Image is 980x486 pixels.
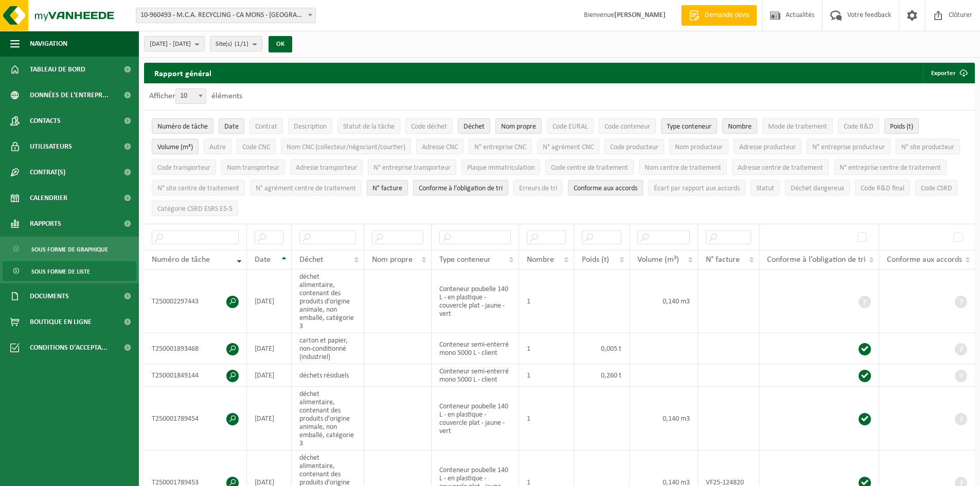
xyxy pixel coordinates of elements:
[30,82,109,108] span: Données de l'entrepr...
[722,118,757,134] button: NombreNombre: Activate to sort
[269,36,292,52] button: OK
[645,164,721,172] span: Nom centre de traitement
[30,159,65,185] span: Contrat(s)
[30,283,69,309] span: Documents
[149,92,242,100] label: Afficher éléments
[247,387,292,451] td: [DATE]
[237,139,276,154] button: Code CNCCode CNC: Activate to sort
[599,118,656,134] button: Code conteneurCode conteneur: Activate to sort
[175,88,206,104] span: 10
[247,333,292,364] td: [DATE]
[216,37,248,52] span: Site(s)
[30,211,61,237] span: Rapports
[432,387,519,451] td: Conteneur poubelle 140 L - en plastique - couvercle plat - jaune - vert
[152,139,199,154] button: Volume (m³)Volume (m³): Activate to sort
[157,143,193,151] span: Volume (m³)
[422,143,458,151] span: Adresse CNC
[255,123,277,131] span: Contrat
[527,256,554,264] span: Nombre
[551,164,628,172] span: Code centre de traitement
[812,143,885,151] span: N° entreprise producteur
[762,118,833,134] button: Mode de traitementMode de traitement: Activate to sort
[439,256,491,264] span: Type conteneur
[411,123,447,131] span: Code déchet
[667,123,711,131] span: Type conteneur
[469,139,532,154] button: N° entreprise CNCN° entreprise CNC: Activate to sort
[675,143,723,151] span: Nom producteur
[582,256,609,264] span: Poids (t)
[807,139,890,154] button: N° entreprise producteurN° entreprise producteur: Activate to sort
[785,180,850,195] button: Déchet dangereux : Activate to sort
[30,108,61,134] span: Contacts
[255,256,271,264] span: Date
[3,261,136,281] a: Sous forme de liste
[224,123,239,131] span: Date
[464,123,485,131] span: Déchet
[30,31,67,57] span: Navigation
[639,159,727,175] button: Nom centre de traitementNom centre de traitement: Activate to sort
[152,180,245,195] button: N° site centre de traitementN° site centre de traitement: Activate to sort
[461,159,540,175] button: Plaque immatriculationPlaque immatriculation: Activate to sort
[256,185,356,192] span: N° agrément centre de traitement
[31,262,90,281] span: Sous forme de liste
[791,185,844,192] span: Déchet dangereux
[235,41,248,47] count: (1/1)
[604,123,650,131] span: Code conteneur
[152,118,213,134] button: Numéro de tâcheNuméro de tâche: Activate to remove sorting
[144,36,205,51] button: [DATE] - [DATE]
[290,159,363,175] button: Adresse transporteurAdresse transporteur: Activate to sort
[732,159,829,175] button: Adresse centre de traitementAdresse centre de traitement: Activate to sort
[574,364,630,387] td: 0,260 t
[221,159,285,175] button: Nom transporteurNom transporteur: Activate to sort
[923,63,974,83] button: Exporter
[543,143,594,151] span: N° agrément CNC
[884,118,919,134] button: Poids (t)Poids (t): Activate to sort
[227,164,279,172] span: Nom transporteur
[367,180,408,195] button: N° factureN° facture: Activate to sort
[136,8,316,23] span: 10-960493 - M.C.A. RECYCLING - CA MONS - MONS
[519,269,575,333] td: 1
[734,139,801,154] button: Adresse producteurAdresse producteur: Activate to sort
[474,143,526,151] span: N° entreprise CNC
[553,123,588,131] span: Code EURAL
[152,159,216,175] button: Code transporteurCode transporteur: Activate to sort
[373,164,451,172] span: N° entreprise transporteur
[288,118,332,134] button: DescriptionDescription: Activate to sort
[281,139,411,154] button: Nom CNC (collecteur/négociant/courtier)Nom CNC (collecteur/négociant/courtier): Activate to sort
[901,143,954,151] span: N° site producteur
[157,185,239,192] span: N° site centre de traitement
[136,8,315,23] span: 10-960493 - M.C.A. RECYCLING - CA MONS - MONS
[855,180,910,195] button: Code R&D finalCode R&amp;D final: Activate to sort
[368,159,456,175] button: N° entreprise transporteurN° entreprise transporteur: Activate to sort
[299,256,323,264] span: Déchet
[419,185,503,192] span: Conforme à l’obligation de tri
[416,139,464,154] button: Adresse CNCAdresse CNC: Activate to sort
[739,143,796,151] span: Adresse producteur
[568,180,643,195] button: Conforme aux accords : Activate to sort
[157,164,210,172] span: Code transporteur
[834,159,947,175] button: N° entreprise centre de traitementN° entreprise centre de traitement: Activate to sort
[840,164,941,172] span: N° entreprise centre de traitement
[669,139,728,154] button: Nom producteurNom producteur: Activate to sort
[501,123,536,131] span: Nom propre
[756,185,774,192] span: Statut
[844,123,874,131] span: Code R&D
[604,139,664,154] button: Code producteurCode producteur: Activate to sort
[519,185,557,192] span: Erreurs de tri
[30,57,85,82] span: Tableau de bord
[467,164,534,172] span: Plaque immatriculation
[432,333,519,364] td: Conteneur semi-enterré mono 5000 L - client
[292,269,364,333] td: déchet alimentaire, contenant des produits d'origine animale, non emballé, catégorie 3
[150,37,191,52] span: [DATE] - [DATE]
[144,333,247,364] td: T250001893468
[247,364,292,387] td: [DATE]
[519,364,575,387] td: 1
[432,269,519,333] td: Conteneur poubelle 140 L - en plastique - couvercle plat - jaune - vert
[681,5,757,26] a: Demande devis
[574,185,637,192] span: Conforme aux accords
[343,123,395,131] span: Statut de la tâche
[247,269,292,333] td: [DATE]
[887,256,962,264] span: Conforme aux accords
[545,159,634,175] button: Code centre de traitementCode centre de traitement: Activate to sort
[405,118,453,134] button: Code déchetCode déchet: Activate to sort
